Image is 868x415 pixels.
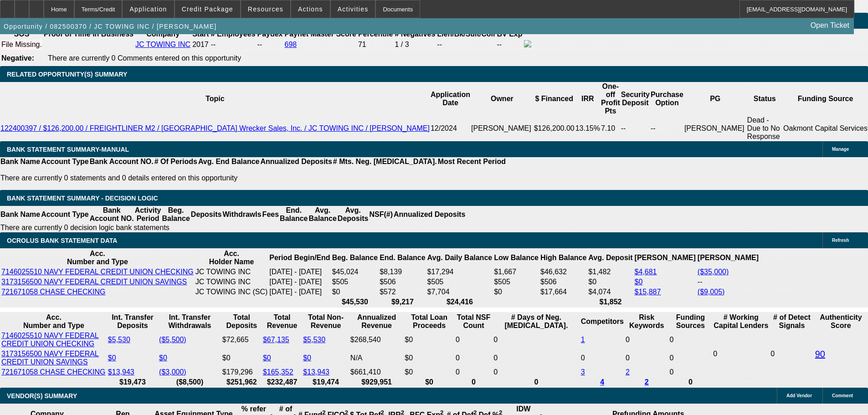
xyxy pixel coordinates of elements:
[770,313,813,330] th: # of Detect Signals
[807,18,853,33] a: Open Ticket
[770,331,813,377] td: 0
[493,287,539,297] td: $0
[650,116,684,141] td: --
[698,288,725,296] a: ($9,005)
[198,157,260,166] th: Avg. End Balance
[222,313,262,330] th: Total Deposits
[455,349,492,367] td: 0
[437,40,495,50] td: --
[1,368,106,376] a: 721671058 CHASE CHECKING
[815,313,867,330] th: Authenticity Score
[257,40,283,50] td: --
[684,116,747,141] td: [PERSON_NAME]
[786,393,812,398] span: Add Vendor
[89,206,134,223] th: Bank Account NO.
[621,116,650,141] td: --
[493,267,539,277] td: $1,667
[650,82,684,116] th: Purchase Option
[540,287,587,297] td: $17,664
[832,147,849,152] span: Manage
[645,378,649,386] a: 2
[269,249,330,266] th: Period Begin/End
[350,378,403,387] th: $929,951
[600,378,604,386] a: 4
[493,349,580,367] td: 0
[260,157,332,166] th: Annualized Deposits
[222,368,262,377] td: $179,296
[427,297,493,307] th: $24,416
[263,368,293,376] a: $165,352
[832,238,849,243] span: Refresh
[493,331,580,348] td: 0
[588,267,633,277] td: $1,482
[358,41,393,49] div: 71
[588,287,633,297] td: $4,074
[285,41,297,48] a: 698
[1,249,194,266] th: Acc. Number and Type
[134,206,162,223] th: Activity Period
[455,313,492,330] th: Sum of the Total NSF Count and Total Overdraft Fee Count from Ocrolus
[580,349,624,367] td: 0
[534,82,575,116] th: $ Financed
[159,313,221,330] th: Int. Transfer Withdrawals
[263,336,289,343] a: $67,135
[331,0,375,18] button: Activities
[404,378,454,387] th: $0
[713,350,717,358] span: 0
[303,336,325,343] a: $5,530
[815,349,825,359] a: 90
[190,206,222,223] th: Deposits
[269,267,330,277] td: [DATE] - [DATE]
[493,249,539,266] th: Low Balance
[350,349,403,367] td: N/A
[333,157,437,166] th: # Mts. Neg. [MEDICAL_DATA].
[455,331,492,348] td: 0
[684,82,747,116] th: PG
[7,392,77,400] span: VENDOR(S) SUMMARY
[601,82,621,116] th: One-off Profit Pts
[303,354,311,362] a: $0
[1,268,194,276] a: 7146025510 NAVY FEDERAL CREDIT UNION CHECKING
[493,313,580,330] th: # Days of Neg. [MEDICAL_DATA].
[540,277,587,287] td: $506
[493,277,539,287] td: $505
[471,82,534,116] th: Owner
[1,313,107,330] th: Acc. Number and Type
[175,0,240,18] button: Credit Package
[395,41,435,49] div: 1 / 3
[298,5,323,13] span: Actions
[108,354,116,362] a: $0
[195,267,268,277] td: JC TOWING INC
[697,249,759,266] th: [PERSON_NAME]
[493,368,580,377] td: 0
[7,146,129,153] span: BANK STATEMENT SUMMARY-MANUAL
[625,331,668,348] td: 0
[1,332,99,348] a: 7146025510 NAVY FEDERAL CREDIT UNION CHECKING
[669,349,712,367] td: 0
[332,249,378,266] th: Beg. Balance
[159,368,186,376] a: ($3,000)
[427,287,493,297] td: $7,704
[747,82,783,116] th: Status
[1,54,34,62] b: Negative:
[621,82,650,116] th: Security Deposit
[195,287,268,297] td: JC TOWING INC (SC)
[269,287,330,297] td: [DATE] - [DATE]
[580,313,624,330] th: Competitors
[108,336,130,343] a: $5,530
[581,336,585,343] a: 1
[263,354,271,362] a: $0
[291,0,330,18] button: Actions
[332,267,378,277] td: $45,024
[161,206,190,223] th: Beg. Balance
[540,249,587,266] th: High Balance
[338,5,369,13] span: Activities
[350,368,403,376] div: $661,410
[159,378,221,387] th: ($8,500)
[404,368,454,377] td: $0
[1,350,99,366] a: 3173156500 NAVY FEDERAL CREDIT UNION SAVINGS
[581,368,585,376] a: 3
[262,313,302,330] th: Total Revenue
[534,116,575,141] td: $126,200.00
[48,54,241,62] span: There are currently 0 Comments entered on this opportunity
